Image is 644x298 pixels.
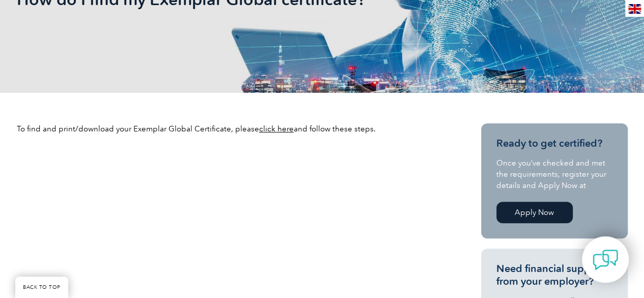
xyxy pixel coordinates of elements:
[593,247,618,273] img: contact-chat.png
[496,202,573,223] a: Apply Now
[496,262,612,288] h3: Need financial support from your employer?
[496,157,612,191] p: Once you’ve checked and met the requirements, register your details and Apply Now at
[496,137,612,150] h3: Ready to get certified?
[15,277,68,298] a: BACK TO TOP
[17,123,444,134] p: To find and print/download your Exemplar Global Certificate, please and follow these steps.
[259,124,294,133] a: click here
[628,4,641,14] img: en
